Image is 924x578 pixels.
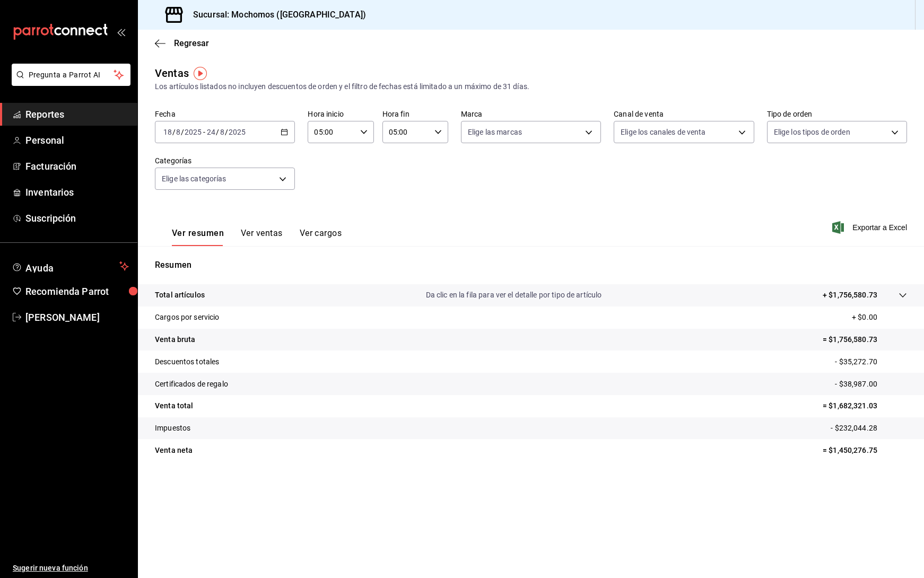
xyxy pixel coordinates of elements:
div: navigation tabs [172,228,342,246]
span: Recomienda Parrot [25,284,129,299]
span: - [203,128,205,136]
span: / [216,128,219,136]
input: -- [163,128,172,136]
label: Categorías [155,157,295,164]
input: -- [206,128,216,136]
span: / [172,128,176,136]
button: Ver resumen [172,228,224,246]
p: Descuentos totales [155,356,219,367]
button: Ver cargos [300,228,342,246]
label: Canal de venta [614,110,754,118]
span: Elige las marcas [468,127,522,137]
span: Suscripción [25,211,129,225]
a: Pregunta a Parrot AI [7,77,130,88]
label: Fecha [155,110,295,118]
p: - $232,044.28 [831,423,907,434]
p: Venta neta [155,445,193,456]
input: ---- [184,128,202,136]
span: Personal [25,133,129,147]
p: = $1,450,276.75 [823,445,907,456]
input: -- [176,128,181,136]
p: Resumen [155,259,907,272]
p: = $1,682,321.03 [823,400,907,411]
span: Reportes [25,107,129,121]
span: Facturación [25,159,129,173]
p: Cargos por servicio [155,312,220,323]
span: Sugerir nueva función [13,563,129,574]
h3: Sucursal: Mochomos ([GEOGRAPHIC_DATA]) [185,8,366,21]
label: Hora fin [382,110,448,118]
p: Total artículos [155,290,205,301]
span: / [225,128,228,136]
p: Venta total [155,400,193,411]
p: Certificados de regalo [155,379,228,390]
input: -- [220,128,225,136]
span: Elige los canales de venta [621,127,705,137]
span: Elige los tipos de orden [774,127,850,137]
p: + $1,756,580.73 [823,290,877,301]
p: - $35,272.70 [835,356,907,367]
div: Ventas [155,65,189,81]
p: = $1,756,580.73 [823,334,907,345]
span: Regresar [174,38,209,48]
button: open_drawer_menu [117,28,125,36]
img: Tooltip marker [194,67,207,80]
div: Los artículos listados no incluyen descuentos de orden y el filtro de fechas está limitado a un m... [155,81,907,92]
label: Hora inicio [308,110,373,118]
span: [PERSON_NAME] [25,310,129,325]
span: Ayuda [25,260,115,273]
input: ---- [228,128,246,136]
span: / [181,128,184,136]
span: Inventarios [25,185,129,199]
span: Elige las categorías [162,173,226,184]
p: - $38,987.00 [835,379,907,390]
button: Ver ventas [241,228,283,246]
p: Venta bruta [155,334,195,345]
span: Pregunta a Parrot AI [29,69,114,81]
button: Regresar [155,38,209,48]
p: Da clic en la fila para ver el detalle por tipo de artículo [426,290,602,301]
p: Impuestos [155,423,190,434]
button: Exportar a Excel [834,221,907,234]
label: Marca [461,110,601,118]
p: + $0.00 [852,312,907,323]
button: Pregunta a Parrot AI [12,64,130,86]
label: Tipo de orden [767,110,907,118]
